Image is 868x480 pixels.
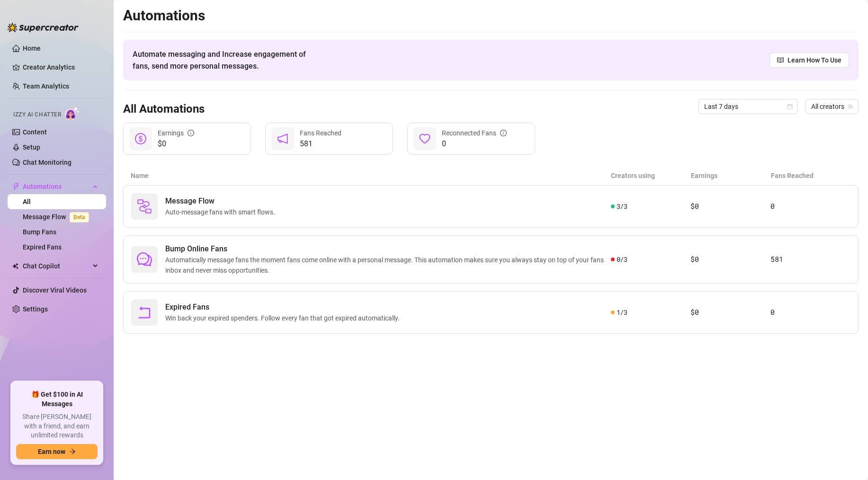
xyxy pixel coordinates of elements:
span: notification [277,133,288,144]
h3: All Automations [123,102,205,117]
span: arrow-right [69,448,76,455]
a: Content [23,128,47,136]
span: Win back your expired spenders. Follow every fan that got expired automatically. [165,313,403,323]
span: Chat Copilot [23,258,90,274]
div: Earnings [158,128,194,138]
button: Earn nowarrow-right [16,444,98,459]
h2: Automations [123,7,859,25]
span: calendar [787,104,793,109]
a: Learn How To Use [770,53,849,68]
a: Setup [23,143,40,151]
span: Izzy AI Chatter [13,110,61,119]
span: Earn now [38,448,65,455]
span: Fans Reached [300,129,341,137]
article: 0 [770,307,850,318]
span: Automatically message fans the moment fans come online with a personal message. This automation m... [165,255,611,276]
span: dollar [135,133,146,144]
a: All [23,198,31,205]
span: $0 [158,138,194,150]
article: $0 [690,307,770,318]
span: Learn How To Use [787,55,841,65]
article: 0 [770,201,850,212]
span: Auto-message fans with smart flows. [165,207,279,217]
div: Reconnected Fans [442,128,507,138]
span: Bump Online Fans [165,243,611,255]
span: comment [137,252,152,267]
span: Automations [23,179,90,194]
span: team [848,104,853,109]
a: Settings [23,305,48,313]
span: 0 [442,138,507,150]
span: Automate messaging and Increase engagement of fans, send more personal messages. [133,48,315,72]
span: read [777,57,784,63]
article: Name [131,170,611,181]
span: 0 / 3 [617,254,627,265]
span: thunderbolt [12,183,20,190]
a: Expired Fans [23,243,62,251]
iframe: Intercom live chat [836,448,859,471]
a: Chat Monitoring [23,159,72,166]
article: $0 [690,254,770,265]
a: Bump Fans [23,228,56,236]
span: 1 / 3 [617,307,627,318]
article: $0 [690,201,770,212]
img: svg%3e [137,199,152,214]
span: 3 / 3 [617,201,627,212]
span: 🎁 Get $100 in AI Messages [16,390,98,409]
span: Beta [70,212,89,222]
a: Team Analytics [23,82,69,90]
a: Creator Analytics [23,60,98,75]
img: logo-BBDzfeDw.svg [8,23,79,32]
span: Last 7 days [704,99,792,114]
span: info-circle [188,130,194,136]
span: rollback [137,305,152,320]
span: info-circle [500,130,507,136]
a: Message FlowBeta [23,213,93,221]
img: AI Chatter [65,107,80,120]
span: heart [419,133,430,144]
span: All creators [811,99,853,114]
span: Expired Fans [165,302,403,313]
article: Earnings [691,170,771,181]
span: Message Flow [165,196,279,207]
article: 581 [770,254,850,265]
span: Share [PERSON_NAME] with a friend, and earn unlimited rewards [16,412,98,440]
img: Chat Copilot [12,263,18,269]
a: Home [23,44,41,52]
a: Discover Viral Videos [23,286,87,294]
article: Fans Reached [771,170,851,181]
article: Creators using [611,170,691,181]
span: 581 [300,138,341,150]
